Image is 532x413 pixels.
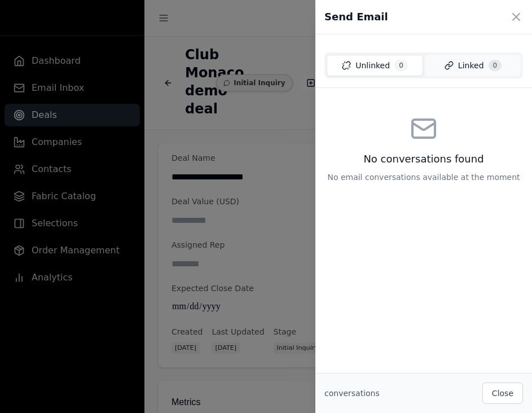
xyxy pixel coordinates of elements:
h3: Send Email [324,9,388,25]
span: 0 [489,60,502,71]
button: Unlinked0 [327,55,423,76]
h3: No conversations found [363,151,483,167]
button: Close [482,383,523,404]
span: 0 [394,60,408,71]
span: Linked [458,60,484,71]
button: Linked0 [425,55,521,76]
span: Unlinked [355,60,390,71]
p: No email conversations available at the moment [327,172,520,183]
span: conversation s [324,389,380,398]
